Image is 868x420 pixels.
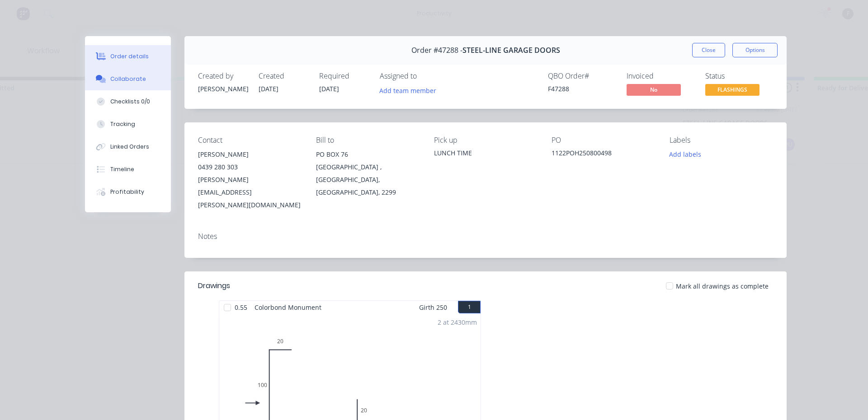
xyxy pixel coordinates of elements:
div: Status [705,72,773,80]
span: [DATE] [319,84,339,93]
div: Contact [198,136,302,145]
div: [GEOGRAPHIC_DATA] , [GEOGRAPHIC_DATA], [GEOGRAPHIC_DATA], 2299 [316,161,420,199]
div: Created [259,72,308,80]
div: Collaborate [110,75,146,83]
button: Timeline [85,158,171,181]
div: Checklists 0/0 [110,98,150,106]
div: Labels [670,136,773,145]
button: FLASHINGS [705,84,759,98]
div: 1122POH250800498 [552,148,655,161]
span: Order #47288 - [411,46,462,55]
span: Girth 250 [419,301,447,314]
button: Add team member [375,84,441,96]
div: PO [552,136,655,145]
div: Assigned to [380,72,470,80]
div: Tracking [110,120,135,128]
button: 1 [458,301,481,313]
div: [PERSON_NAME] [198,148,302,161]
span: No [627,84,681,95]
div: PO BOX 76 [316,148,420,161]
button: Close [692,43,725,57]
span: 0.55 [231,301,251,314]
div: 2 at 2430mm [438,317,477,327]
div: Linked Orders [110,143,149,151]
div: PO BOX 76[GEOGRAPHIC_DATA] , [GEOGRAPHIC_DATA], [GEOGRAPHIC_DATA], 2299 [316,148,420,199]
span: Colorbond Monument [251,301,325,314]
div: Bill to [316,136,420,145]
button: Profitability [85,181,171,203]
button: Add team member [380,84,441,96]
button: Collaborate [85,68,171,90]
span: FLASHINGS [705,84,759,95]
div: Order details [110,52,149,61]
button: Add labels [665,148,706,160]
div: 0439 280 303 [198,161,302,173]
div: LUNCH TIME [434,148,538,158]
div: Required [319,72,369,80]
div: Pick up [434,136,538,145]
div: Timeline [110,165,134,173]
div: F47288 [548,84,616,93]
span: Mark all drawings as complete [676,281,769,291]
div: Invoiced [627,72,694,80]
button: Linked Orders [85,135,171,158]
button: Order details [85,45,171,68]
span: STEEL-LINE GARAGE DOORS [462,46,560,55]
div: [PERSON_NAME]0439 280 303[PERSON_NAME][EMAIL_ADDRESS][PERSON_NAME][DOMAIN_NAME] [198,148,302,211]
button: Tracking [85,113,171,135]
div: Profitability [110,188,144,196]
div: Drawings [198,280,230,291]
div: QBO Order # [548,72,616,80]
span: [DATE] [259,84,278,93]
div: Created by [198,72,248,80]
div: [PERSON_NAME] [198,84,248,93]
div: Notes [198,232,773,241]
button: Options [732,43,778,57]
div: [PERSON_NAME][EMAIL_ADDRESS][PERSON_NAME][DOMAIN_NAME] [198,173,302,211]
button: Checklists 0/0 [85,90,171,113]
